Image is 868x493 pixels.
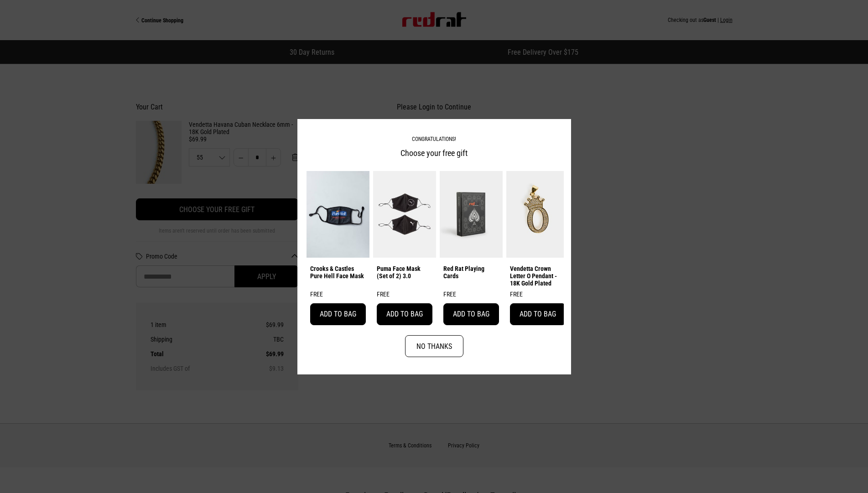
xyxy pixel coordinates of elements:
[405,335,463,357] button: No Thanks
[377,265,432,280] a: Puma Face Mask (Set of 2) 3.0
[443,303,499,325] button: Add to bag
[307,171,369,257] img: Crooks & Castles Pure Hell Face Mask
[373,171,436,257] img: Puma Face Mask (Set of 2) 3.0
[305,133,564,144] p: Congratulations!
[510,303,566,325] button: Add to bag
[443,265,499,280] a: Red Rat Playing Cards
[510,291,523,298] span: FREE
[440,171,503,257] img: Red Rat Playing Cards
[310,303,366,325] button: Add to bag
[443,291,456,298] span: FREE
[7,4,35,31] button: Open LiveChat chat widget
[506,171,569,257] img: Vendetta Crown Letter O Pendant - 18K Gold Plated
[510,265,566,287] a: Vendetta Crown Letter O Pendant - 18K Gold Plated
[305,146,564,160] h2: Choose your free gift
[377,291,390,298] span: FREE
[310,265,366,280] a: Crooks & Castles Pure Hell Face Mask
[310,291,323,298] span: FREE
[377,303,432,325] button: Add to bag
